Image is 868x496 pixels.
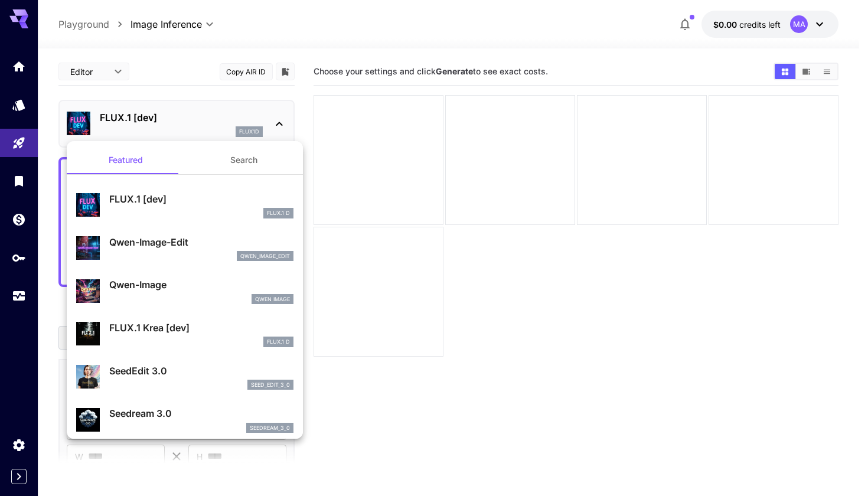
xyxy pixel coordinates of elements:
[185,146,303,174] button: Search
[109,192,293,206] p: FLUX.1 [dev]
[109,278,293,292] p: Qwen-Image
[76,273,293,309] div: Qwen-ImageQwen Image
[251,381,290,389] p: seed_edit_3_0
[76,316,293,352] div: FLUX.1 Krea [dev]FLUX.1 D
[109,321,293,335] p: FLUX.1 Krea [dev]
[255,295,290,304] p: Qwen Image
[109,235,293,249] p: Qwen-Image-Edit
[109,406,293,420] p: Seedream 3.0
[67,146,185,174] button: Featured
[267,338,290,346] p: FLUX.1 D
[76,402,293,438] div: Seedream 3.0seedream_3_0
[240,252,290,260] p: qwen_image_edit
[267,209,290,217] p: FLUX.1 D
[76,187,293,223] div: FLUX.1 [dev]FLUX.1 D
[109,364,293,378] p: SeedEdit 3.0
[76,359,293,395] div: SeedEdit 3.0seed_edit_3_0
[250,424,290,432] p: seedream_3_0
[76,230,293,266] div: Qwen-Image-Editqwen_image_edit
